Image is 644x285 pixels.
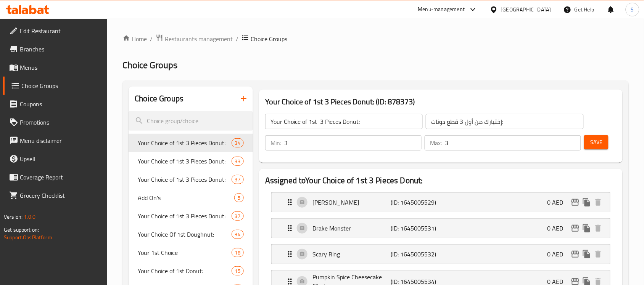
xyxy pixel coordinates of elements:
[312,250,391,259] p: Scary Ring
[122,56,177,74] span: Choice Groups
[251,34,287,43] span: Choice Groups
[20,191,101,200] span: Grocery Checklist
[272,245,610,264] div: Expand
[232,138,244,147] div: Choices
[631,5,634,14] span: S
[590,138,602,147] span: Save
[265,215,617,241] li: Expand
[20,118,101,127] span: Promotions
[232,175,244,184] div: Choices
[391,224,443,233] p: (ID: 1645005531)
[232,213,243,220] span: 37
[581,248,592,260] button: duplicate
[20,63,101,72] span: Menus
[20,26,101,35] span: Edit Restaurant
[3,22,108,40] a: Edit Restaurant
[3,186,108,205] a: Grocery Checklist
[592,223,604,234] button: delete
[547,198,570,207] p: 0 AED
[570,248,581,260] button: edit
[232,230,244,239] div: Choices
[232,231,243,238] span: 34
[122,34,147,43] a: Home
[24,212,35,222] span: 1.0.0
[581,223,592,234] button: duplicate
[138,138,231,147] span: Your Choice of 1st 3 Pieces Donut:
[129,207,253,225] div: Your Choice of 1st 3 Pieces Donut:37
[122,34,629,44] nav: breadcrumb
[20,99,101,109] span: Coupons
[592,248,604,260] button: delete
[3,113,108,131] a: Promotions
[265,241,617,267] li: Expand
[3,168,108,186] a: Coverage Report
[272,219,610,238] div: Expand
[150,34,153,43] li: /
[4,225,39,235] span: Get support on:
[129,111,253,131] input: search
[129,134,253,152] div: Your Choice of 1st 3 Pieces Donut:34
[138,230,231,239] span: Your Choice Of 1st Doughnut:
[232,139,243,147] span: 34
[547,250,570,259] p: 0 AED
[129,243,253,262] div: Your 1st Choice18
[3,95,108,113] a: Coupons
[270,138,281,147] p: Min:
[232,176,243,183] span: 37
[265,96,617,108] h3: Your Choice of 1st 3 Pieces Donut: (ID: 878373)
[138,266,231,275] span: Your Choice of 1st Donut:
[3,131,108,150] a: Menu disclaimer
[20,173,101,182] span: Coverage Report
[584,135,609,149] button: Save
[312,224,391,233] p: Drake Monster
[570,197,581,208] button: edit
[20,154,101,163] span: Upsell
[3,40,108,58] a: Branches
[232,249,243,256] span: 18
[4,232,52,242] a: Support.OpsPlatform
[4,212,23,222] span: Version:
[20,45,101,54] span: Branches
[232,267,243,275] span: 15
[138,211,231,221] span: Your Choice of 1st 3 Pieces Donut:
[547,224,570,233] p: 0 AED
[21,81,101,90] span: Choice Groups
[312,198,391,207] p: [PERSON_NAME]
[592,197,604,208] button: delete
[581,197,592,208] button: duplicate
[501,5,551,14] div: [GEOGRAPHIC_DATA]
[391,198,443,207] p: (ID: 1645005529)
[430,138,442,147] p: Max:
[265,175,617,186] h2: Assigned to Your Choice of 1st 3 Pieces Donut:
[391,250,443,259] p: (ID: 1645005532)
[138,193,234,202] span: Add On's
[165,34,233,43] span: Restaurants management
[129,152,253,170] div: Your Choice of 1st 3 Pieces Donut:33
[232,158,243,165] span: 33
[232,248,244,257] div: Choices
[235,194,243,202] span: 5
[138,175,231,184] span: Your Choice of 1st 3 Pieces Donut:
[129,262,253,280] div: Your Choice of 1st Donut:15
[129,170,253,189] div: Your Choice of 1st 3 Pieces Donut:37
[3,77,108,95] a: Choice Groups
[156,34,233,44] a: Restaurants management
[236,34,238,43] li: /
[138,248,231,257] span: Your 1st Choice
[135,93,184,104] h2: Choice Groups
[232,266,244,275] div: Choices
[20,136,101,145] span: Menu disclaimer
[418,5,465,14] div: Menu-management
[3,58,108,77] a: Menus
[232,211,244,221] div: Choices
[129,189,253,207] div: Add On's5
[570,223,581,234] button: edit
[138,157,231,166] span: Your Choice of 1st 3 Pieces Donut:
[3,150,108,168] a: Upsell
[272,193,610,212] div: Expand
[265,189,617,215] li: Expand
[232,157,244,166] div: Choices
[129,225,253,243] div: Your Choice Of 1st Doughnut:34
[234,193,244,202] div: Choices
